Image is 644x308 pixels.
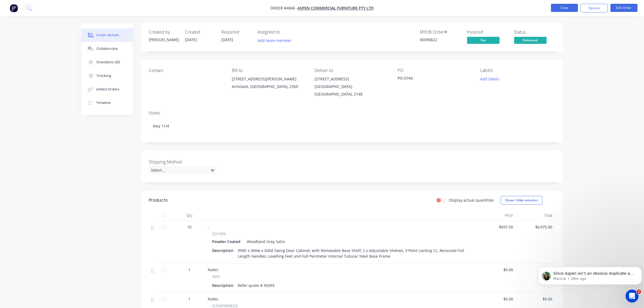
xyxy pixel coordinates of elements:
[149,110,555,116] div: Notes
[24,77,398,81] span: Since Aspen isn’t an obvious duplicate and we've just manually archived the others, could you ple...
[236,281,277,289] div: Refer quote # 95593
[149,159,217,165] label: Shipping Method
[467,37,500,44] span: Yes
[478,267,513,273] span: $0.00
[81,55,133,69] button: Checklists 0/0
[81,96,133,110] button: Timeline
[6,72,103,92] div: Profile image for MaricarSince Aspen isn’t an obvious duplicate and we've just manually archived ...
[258,30,312,35] div: Assigned to
[208,267,219,272] span: Notes
[536,255,644,293] iframe: Intercom notifications message
[11,77,22,87] img: Profile image for Maricar
[581,4,608,12] button: Options
[11,153,38,159] div: New feature
[149,197,168,204] div: Products
[11,10,43,19] img: logo
[11,38,97,48] p: Hi [PERSON_NAME]
[149,37,179,42] div: [PERSON_NAME]
[96,60,120,65] div: Checklists 0/0
[516,210,555,221] div: Total
[208,224,209,230] span: -
[149,68,223,73] div: Contact
[232,75,306,93] div: [STREET_ADDRESS][PERSON_NAME]Armidale, [GEOGRAPHIC_DATA], 2350
[5,95,103,116] div: Send us a messageWe typically reply in under 10 minutes
[315,68,389,73] div: Deliver to
[212,274,220,279] span: \MO
[81,28,133,42] button: Order details
[149,166,217,174] div: Select...
[518,224,553,230] span: $6,975.00
[189,296,191,302] span: 1
[236,247,470,260] div: 990h x 900w x 500d Swing Door Cabinet, with Removable Base Shelf, 2 x Adjustable Shelves, 3 Point...
[245,238,285,245] div: Woodland Grey Satin
[501,196,543,205] button: Show / Hide columns
[212,238,243,245] div: Powder Coated
[514,30,555,35] div: Status
[626,290,639,303] iframe: Intercom live chat
[212,247,236,254] div: Description
[478,224,513,230] span: $697.50
[212,281,236,289] div: Description
[232,68,306,73] div: Bill to
[5,148,103,179] div: New featureImprovementFactory Weekly Updates - [DATE]
[449,197,494,203] label: Display actual quantities
[398,75,465,83] div: PO-0744
[315,75,389,98] div: [STREET_ADDRESS][GEOGRAPHIC_DATA], [GEOGRAPHIC_DATA], 2148
[420,30,461,35] div: MYOB Order #
[185,30,215,35] div: Created
[40,153,68,159] div: Improvement
[477,75,502,83] button: Add labels
[149,118,555,134] div: Req 11/4
[149,30,179,35] div: Created by
[96,73,111,78] div: Tracking
[54,169,81,191] button: News
[11,48,97,57] p: How can we help?
[27,169,54,191] button: Messages
[90,182,99,186] span: Help
[81,169,108,191] button: Help
[298,6,374,11] a: Aspen Commercial Furniture Pty Ltd
[11,105,90,111] div: We typically reply in under 10 minutes
[11,131,97,142] button: Share it with us
[398,68,472,73] div: PO
[480,68,554,73] div: Labels
[7,182,19,186] span: Home
[11,123,97,129] h2: Have an idea or feature request?
[208,296,219,302] span: Notes
[11,162,87,168] div: Factory Weekly Updates - [DATE]
[222,37,233,42] span: [DATE]
[420,37,461,42] div: 00096822
[96,33,119,38] div: Order details
[96,87,120,92] div: Linked Orders
[24,82,38,88] div: Maricar
[610,4,638,12] button: Edit Order
[518,296,553,302] span: $0.00
[173,210,206,221] div: Qty
[467,30,508,35] div: Invoiced
[518,267,553,273] span: $0.00
[185,37,197,42] span: [DATE]
[514,37,547,45] button: Delivered
[232,83,306,90] div: Armidale, [GEOGRAPHIC_DATA], 2350
[315,83,389,98] div: [GEOGRAPHIC_DATA], [GEOGRAPHIC_DATA], 2148
[189,267,191,273] span: 1
[270,6,298,11] span: Order #4846 -
[476,210,516,221] div: Price
[187,224,192,230] span: 10
[81,83,133,96] button: Linked Orders
[39,82,58,88] div: • 29m ago
[315,75,389,83] div: [STREET_ADDRESS]
[478,296,513,302] span: $0.00
[62,182,73,186] span: News
[11,100,90,105] div: Send us a message
[232,75,306,83] div: [STREET_ADDRESS][PERSON_NAME]
[81,42,133,55] button: Collaborate
[222,30,251,35] div: Required
[637,290,641,294] span: 1
[551,4,578,12] button: Close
